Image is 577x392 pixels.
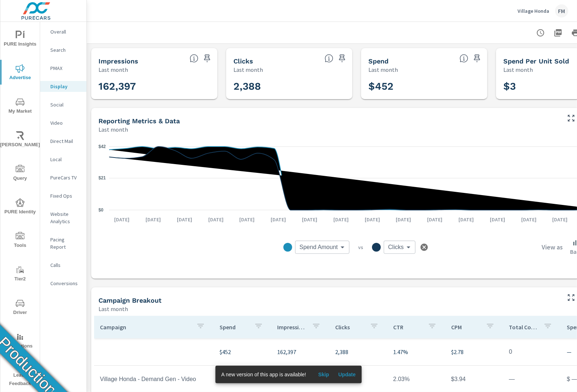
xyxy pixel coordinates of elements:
div: Overall [40,26,86,37]
span: The amount of money spent on advertising during the period. [460,54,468,63]
p: CPM [451,323,480,331]
span: Leave Feedback [3,362,38,388]
h5: Campaign Breakout [98,296,162,304]
p: Calls [50,261,81,269]
p: Video [50,119,81,127]
div: Calls [40,260,86,271]
span: Tier2 [3,265,38,283]
div: Search [40,44,86,55]
p: Spend [220,323,248,331]
span: Advertise [3,64,38,82]
span: Operations [3,333,38,350]
td: $361 [214,370,272,388]
p: [DATE] [297,216,322,223]
div: Clicks [384,241,415,254]
p: [DATE] [453,216,479,223]
button: Update [335,369,359,380]
p: [DATE] [547,216,573,223]
p: 2,388 [335,348,382,356]
p: [DATE] [516,216,542,223]
p: Display [50,83,81,90]
p: [DATE] [328,216,354,223]
p: Campaign [100,323,190,331]
p: Conversions [50,280,81,287]
div: Website Analytics [40,209,86,227]
h6: View as [542,244,563,251]
td: 0 [503,343,561,361]
p: [DATE] [140,216,166,223]
button: Make Fullscreen [565,112,577,124]
p: Fixed Ops [50,192,81,199]
p: Last month [98,65,128,74]
span: My Market [3,98,38,116]
p: Pacing Report [50,236,81,251]
p: Direct Mail [50,137,81,145]
h3: 162,397 [98,80,210,93]
span: The number of times an ad was clicked by a consumer. [325,54,333,63]
td: $3.94 [445,370,503,388]
p: [DATE] [109,216,135,223]
span: Driver [3,299,38,317]
div: Video [40,117,86,128]
span: Tools [3,232,38,250]
p: 1.47% [393,348,439,356]
td: Village Honda - Demand Gen - Video [94,370,214,388]
span: Update [338,371,356,378]
p: Total Conversions [509,323,538,331]
button: Skip [312,369,335,380]
td: 2.03% [387,370,445,388]
p: [DATE] [172,216,197,223]
button: Make Fullscreen [565,292,577,303]
p: Village Honda [518,8,549,14]
p: [DATE] [391,216,417,223]
p: $2.78 [451,348,497,356]
div: Display [40,81,86,92]
div: PureCars TV [40,172,86,183]
span: Clicks [388,244,404,251]
div: Direct Mail [40,136,86,147]
span: Skip [315,371,332,378]
div: Pacing Report [40,234,86,252]
h5: Impressions [98,57,138,65]
text: $0 [98,207,104,213]
div: Conversions [40,278,86,289]
p: Local [50,156,81,163]
p: [DATE] [360,216,385,223]
p: Last month [98,125,128,134]
p: Last month [98,304,128,313]
p: Last month [503,65,533,74]
p: Social [50,101,81,108]
p: PureCars TV [50,174,81,181]
h3: 2,388 [233,80,345,93]
text: $21 [98,175,106,181]
div: nav menu [0,22,40,391]
h5: Reporting Metrics & Data [98,117,180,125]
span: Save this to your personalized report [471,53,483,64]
text: $42 [98,144,106,149]
span: Query [3,165,38,183]
span: [PERSON_NAME] [3,131,38,149]
h5: Clicks [233,57,253,65]
div: FM [555,4,568,18]
p: $452 [220,348,266,356]
div: Fixed Ops [40,190,86,201]
span: The number of times an ad was shown on your behalf. [190,54,198,63]
p: Search [50,46,81,54]
p: Last month [233,65,263,74]
p: [DATE] [203,216,229,223]
h5: Spend [368,57,388,65]
span: Spend Amount [299,244,338,251]
div: Social [40,99,86,110]
p: PMAX [50,65,81,72]
p: Website Analytics [50,210,81,225]
span: PURE Identity [3,198,38,216]
p: [DATE] [266,216,291,223]
td: — [503,370,561,388]
p: 162,397 [278,348,324,356]
p: [DATE] [422,216,448,223]
span: A new version of this app is available! [221,372,306,377]
p: Overall [50,28,81,35]
h5: Spend Per Unit Sold [503,57,569,65]
p: Impressions [278,323,306,331]
div: PMAX [40,63,86,74]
